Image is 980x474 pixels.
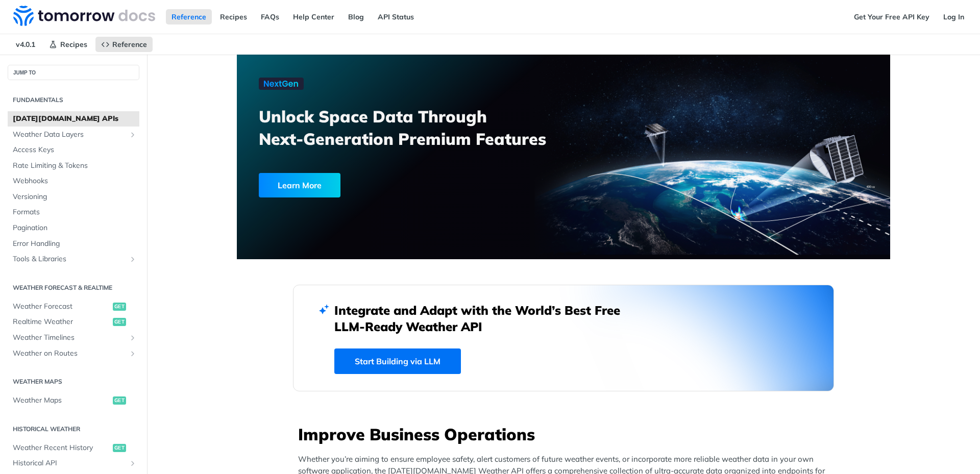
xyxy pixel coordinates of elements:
a: Versioning [8,189,139,205]
button: Show subpages for Weather Data Layers [129,131,137,139]
span: Versioning [13,192,137,202]
span: Realtime Weather [13,317,110,327]
a: Realtime Weatherget [8,314,139,330]
a: [DATE][DOMAIN_NAME] APIs [8,111,139,127]
a: Weather Forecastget [8,299,139,314]
a: Recipes [43,37,93,52]
a: Error Handling [8,236,139,252]
a: Start Building via LLM [334,348,461,374]
a: Rate Limiting & Tokens [8,158,139,173]
span: Weather Timelines [13,333,126,343]
a: Tools & LibrariesShow subpages for Tools & Libraries [8,252,139,267]
a: Help Center [287,9,340,24]
a: Formats [8,205,139,220]
h2: Weather Forecast & realtime [8,283,139,292]
div: Learn More [259,173,340,197]
a: Weather on RoutesShow subpages for Weather on Routes [8,346,139,361]
span: Weather Data Layers [13,130,126,140]
a: Blog [342,9,370,24]
span: Access Keys [13,145,137,155]
span: [DATE][DOMAIN_NAME] APIs [13,114,137,124]
a: Log In [938,9,970,24]
span: Weather Recent History [13,443,110,453]
span: Historical API [13,458,126,468]
span: get [113,396,126,405]
h2: Weather Maps [8,377,139,386]
button: Show subpages for Weather Timelines [129,334,137,342]
a: Pagination [8,220,139,236]
span: Weather Maps [13,395,110,406]
span: Pagination [13,223,137,233]
a: Reference [166,9,212,24]
a: Weather Mapsget [8,393,139,408]
a: Access Keys [8,142,139,158]
span: get [113,318,126,326]
span: Error Handling [13,239,137,249]
span: Rate Limiting & Tokens [13,161,137,171]
a: Get Your Free API Key [848,9,935,24]
a: API Status [372,9,420,24]
span: get [113,303,126,311]
button: Show subpages for Historical API [129,459,137,467]
a: Reference [95,37,153,52]
h2: Historical Weather [8,425,139,434]
span: Webhooks [13,176,137,186]
a: Weather Recent Historyget [8,440,139,456]
span: Formats [13,207,137,217]
a: Recipes [214,9,253,24]
img: Tomorrow.io Weather API Docs [13,6,155,26]
h3: Improve Business Operations [298,423,834,445]
h3: Unlock Space Data Through Next-Generation Premium Features [259,105,575,150]
button: Show subpages for Weather on Routes [129,350,137,358]
span: Reference [112,40,147,49]
a: Historical APIShow subpages for Historical API [8,456,139,471]
h2: Fundamentals [8,95,139,105]
span: Tools & Libraries [13,254,126,264]
a: Weather TimelinesShow subpages for Weather Timelines [8,330,139,345]
button: JUMP TO [8,65,139,80]
img: NextGen [259,78,304,90]
span: Weather Forecast [13,302,110,312]
button: Show subpages for Tools & Libraries [129,255,137,263]
h2: Integrate and Adapt with the World’s Best Free LLM-Ready Weather API [334,302,635,335]
span: get [113,444,126,452]
a: Learn More [259,173,511,197]
span: Weather on Routes [13,348,126,359]
a: Webhooks [8,173,139,189]
span: Recipes [60,40,87,49]
a: Weather Data LayersShow subpages for Weather Data Layers [8,127,139,142]
a: FAQs [255,9,285,24]
span: v4.0.1 [10,37,41,52]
